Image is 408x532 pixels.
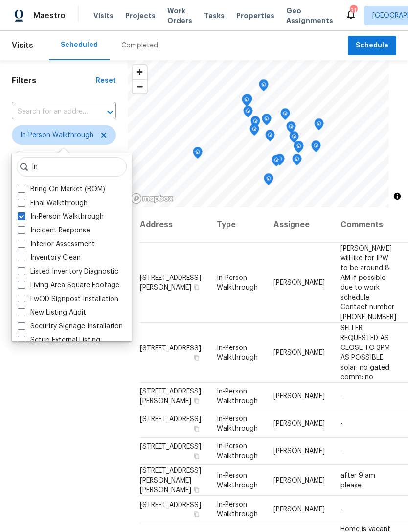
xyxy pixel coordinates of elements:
[294,141,303,156] div: Map marker
[262,114,272,129] div: Map marker
[259,79,269,94] div: Map marker
[273,393,325,400] span: [PERSON_NAME]
[236,11,274,21] span: Properties
[140,502,201,509] span: [STREET_ADDRESS]
[18,253,81,263] label: Inventory Clean
[140,443,201,450] span: [STREET_ADDRESS]
[273,506,325,513] span: [PERSON_NAME]
[272,155,281,170] div: Map marker
[348,36,396,56] button: Schedule
[350,6,357,16] div: 31
[61,40,98,50] div: Scheduled
[93,11,113,21] span: Visits
[265,130,275,145] div: Map marker
[340,472,375,488] span: after 9 am please
[133,79,147,93] button: Zoom out
[311,140,321,156] div: Map marker
[140,274,201,291] span: [STREET_ADDRESS][PERSON_NAME]
[275,154,285,169] div: Map marker
[18,308,86,318] label: New Listing Audit
[314,118,324,134] div: Map marker
[273,279,325,286] span: [PERSON_NAME]
[242,94,251,110] div: Map marker
[96,76,116,86] div: Reset
[133,65,147,79] button: Zoom in
[192,396,201,405] button: Copy Address
[18,322,123,331] label: Security Signage Installation
[204,12,225,19] span: Tasks
[340,420,343,427] span: -
[340,448,343,455] span: -
[33,11,66,21] span: Maestro
[273,349,325,356] span: [PERSON_NAME]
[167,6,192,25] span: Work Orders
[103,105,117,119] button: Open
[217,443,258,460] span: In-Person Walkthrough
[18,267,118,277] label: Listed Inventory Diagnostic
[125,11,156,21] span: Projects
[356,40,388,52] span: Schedule
[12,76,96,86] h1: Filters
[340,506,343,513] span: -
[294,141,304,156] div: Map marker
[133,80,147,93] span: Zoom out
[217,274,258,291] span: In-Person Walkthrough
[18,212,104,222] label: In-Person Walkthrough
[193,147,203,162] div: Map marker
[391,190,403,202] button: Toggle attribution
[333,207,404,243] th: Comments
[217,344,258,361] span: In-Person Walkthrough
[192,353,201,362] button: Copy Address
[20,130,93,140] span: In-Person Walkthrough
[139,207,209,243] th: Address
[18,239,95,249] label: Interior Assessment
[243,106,253,121] div: Map marker
[12,35,33,56] span: Visits
[18,280,119,290] label: Living Area Square Footage
[273,448,325,455] span: [PERSON_NAME]
[249,124,259,139] div: Map marker
[292,154,302,169] div: Map marker
[250,116,260,131] div: Map marker
[140,416,201,423] span: [STREET_ADDRESS]
[217,472,258,488] span: In-Person Walkthrough
[18,198,88,208] label: Final Walkthrough
[243,94,252,109] div: Map marker
[140,467,201,493] span: [STREET_ADDRESS][PERSON_NAME][PERSON_NAME]
[192,485,201,494] button: Copy Address
[140,388,201,405] span: [STREET_ADDRESS][PERSON_NAME]
[217,501,258,518] span: In-Person Walkthrough
[217,388,258,405] span: In-Person Walkthrough
[286,6,333,25] span: Geo Assignments
[128,60,389,207] canvas: Map
[18,294,118,304] label: LwOD Signpost Installation
[140,345,201,351] span: [STREET_ADDRESS]
[273,420,325,427] span: [PERSON_NAME]
[121,41,158,50] div: Completed
[340,393,343,400] span: -
[289,131,299,146] div: Map marker
[192,282,201,291] button: Copy Address
[266,207,333,243] th: Assignee
[12,104,89,119] input: Search for an address...
[192,452,201,461] button: Copy Address
[18,335,100,345] label: Setup External Listing
[18,226,90,235] label: Incident Response
[340,245,396,320] span: [PERSON_NAME] will like for IPW to be around 8 AM if possible due to work schedule. Contact numbe...
[217,416,258,432] span: In-Person Walkthrough
[209,207,266,243] th: Type
[394,191,400,202] span: Toggle attribution
[264,173,273,188] div: Map marker
[286,121,296,137] div: Map marker
[18,185,105,194] label: Bring On Market (BOM)
[192,510,201,519] button: Copy Address
[340,324,390,380] span: SELLER REQUESTED AS CLOSE TO 3PM AS POSSIBLE solar: no gated comm: no
[273,477,325,484] span: [PERSON_NAME]
[192,424,201,433] button: Copy Address
[131,193,174,204] a: Mapbox homepage
[280,108,290,123] div: Map marker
